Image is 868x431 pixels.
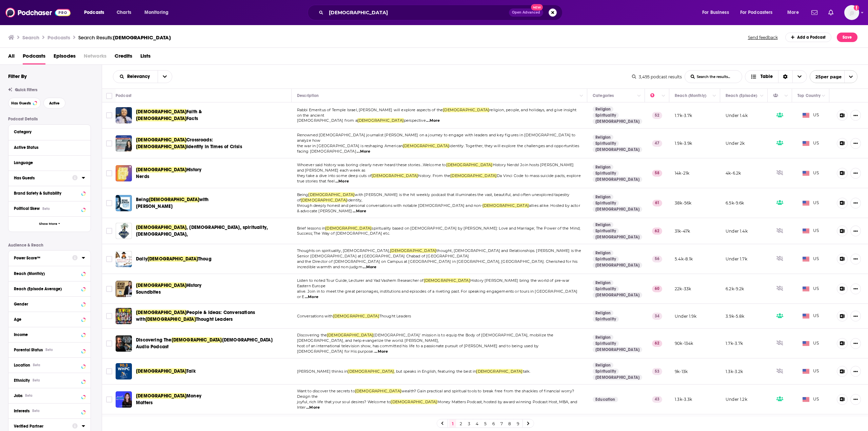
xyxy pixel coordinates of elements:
div: Beta [42,207,50,211]
img: Jewish History Nerds [116,165,132,181]
a: [DEMOGRAPHIC_DATA] [593,147,642,152]
a: Spirituality [593,369,619,374]
a: Religion [593,135,613,140]
span: History Nerds! Join hosts [PERSON_NAME] and [PERSON_NAME] each week as [297,162,574,173]
a: Charts [112,7,135,18]
span: 25 per page [810,72,842,82]
span: [DEMOGRAPHIC_DATA] [403,143,449,148]
span: [DEMOGRAPHIC_DATA] [136,109,186,115]
p: Under 1.4k [726,113,748,118]
span: perspective [404,118,426,123]
a: 4 [474,419,480,428]
a: Religion [593,106,613,112]
span: [DEMOGRAPHIC_DATA] from a [297,118,357,123]
span: Crossroads: [186,137,213,143]
span: spirituality based on [DEMOGRAPHIC_DATA] by [PERSON_NAME]: Love and Marriage; The Power of the Mi... [297,226,580,236]
span: History Nerds [136,167,201,179]
a: Spirituality [593,200,619,206]
p: 1.7k-3.7k [675,113,692,118]
span: History Soundbites [136,282,201,295]
div: Top Country [797,92,821,100]
img: Jewish Talk [116,363,132,379]
div: Power Score™ [14,256,68,260]
a: Religion [593,194,613,200]
div: Has Guests [14,176,68,180]
input: Search podcasts, credits, & more... [326,7,509,18]
button: Show More Button [850,283,861,294]
a: Jewish History Soundbites [116,281,132,297]
img: Jewish Crossroads: Jewish Identity in Times of Crisis [116,135,132,152]
span: For Podcasters [740,8,773,17]
span: through deeply honest and personal conversations with notable [DEMOGRAPHIC_DATA] and non- [297,203,482,208]
span: [DEMOGRAPHIC_DATA] Audio Podcast [136,337,273,350]
span: [DEMOGRAPHIC_DATA] [136,224,186,230]
button: Income [14,330,85,338]
a: Jewish People & Ideas: Conversations with Jewish Thought Leaders [116,308,132,324]
a: 1 [449,419,456,428]
span: Location [14,363,30,368]
span: Charts [117,8,131,17]
button: Political SkewBeta [14,204,85,213]
span: [DEMOGRAPHIC_DATA] [482,203,529,208]
a: 8 [506,419,513,428]
svg: Add a profile image [854,5,859,11]
button: Age [14,315,85,323]
div: Beta [25,393,33,398]
a: [DEMOGRAPHIC_DATA] [593,292,642,298]
a: Lists [140,51,151,64]
a: [DEMOGRAPHIC_DATA] [593,119,642,124]
span: [DEMOGRAPHIC_DATA] [450,173,497,178]
a: Jewish Faith & Jewish Facts [116,107,132,123]
a: [DEMOGRAPHIC_DATA]Crossroads:[DEMOGRAPHIC_DATA]Identity in Times of Crisis [136,137,278,150]
div: Beta [32,409,40,413]
a: Daily Jewish Thought [116,251,132,267]
span: Da Vinci Code to mass suicide pacts, explore true stories that feel [297,173,581,183]
button: Brand Safety & Suitability [14,189,85,197]
a: [DEMOGRAPHIC_DATA] [593,375,642,380]
a: Being Jewish with Jonah Platt [116,195,132,211]
div: Podcast [116,92,132,100]
button: open menu [158,71,172,83]
span: Quick Filters [15,87,37,92]
span: Discovering The [136,337,172,343]
a: [DEMOGRAPHIC_DATA] [593,234,642,240]
button: Has Guests [8,98,41,109]
button: open menu [783,7,807,18]
img: Podchaser - Follow, Share and Rate Podcasts [5,6,71,19]
a: Spirituality [593,141,619,146]
a: [DEMOGRAPHIC_DATA] [593,177,642,182]
a: Jewish Money Matters [116,391,132,408]
span: Being [297,192,309,197]
button: Show More Button [850,394,861,405]
span: Toggle select row [106,170,112,176]
p: 52 [652,112,662,119]
span: the war in [GEOGRAPHIC_DATA] is reshaping American [297,143,403,148]
div: Language [14,160,81,165]
span: [DEMOGRAPHIC_DATA] [136,137,186,143]
div: Gender [14,302,79,307]
p: 38k-56k [675,200,691,206]
span: [DEMOGRAPHIC_DATA] [308,192,355,197]
div: Age [14,317,79,322]
p: 62 [652,228,662,234]
a: Episodes [54,51,76,64]
button: Show More Button [850,226,861,236]
p: 58 [652,170,662,177]
span: identity, [347,198,362,202]
span: Identity in Times of Crisis [186,144,242,150]
span: Renowned [DEMOGRAPHIC_DATA] journalist [PERSON_NAME] on a journey to engage with leaders and key ... [297,133,576,143]
a: Show notifications dropdown [809,7,820,18]
span: [DEMOGRAPHIC_DATA] [325,226,372,231]
div: Reach (Monthly) [675,92,706,100]
span: Political Skew [14,206,40,211]
a: Spirituality [593,113,619,118]
button: Choose View [745,70,807,83]
span: Jobs [14,393,22,398]
a: Show notifications dropdown [826,7,836,18]
span: Credits [115,51,132,64]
